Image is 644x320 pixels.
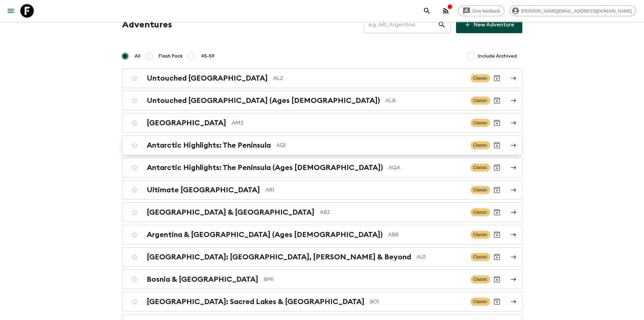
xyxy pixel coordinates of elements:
[122,158,522,177] a: Antarctic Highlights: The Peninsula (Ages [DEMOGRAPHIC_DATA])AQAClassicArchive
[471,74,490,82] span: Classic
[471,141,490,149] span: Classic
[122,113,522,133] a: [GEOGRAPHIC_DATA]AM2ClassicArchive
[147,186,260,194] h2: Ultimate [GEOGRAPHIC_DATA]
[490,206,504,219] button: Archive
[273,74,465,82] p: AL2
[122,202,522,222] a: [GEOGRAPHIC_DATA] & [GEOGRAPHIC_DATA]AB2ClassicArchive
[490,116,504,130] button: Archive
[4,4,18,18] button: menu
[264,275,465,283] p: BM1
[456,16,522,33] a: New Adventure
[490,295,504,308] button: Archive
[122,180,522,200] a: Ultimate [GEOGRAPHIC_DATA]AR1ClassicArchive
[122,270,522,289] a: Bosnia & [GEOGRAPHIC_DATA]BM1ClassicArchive
[159,53,183,60] span: Flash Pack
[518,8,636,14] span: [PERSON_NAME][EMAIL_ADDRESS][DOMAIN_NAME]
[135,53,141,60] span: All
[276,141,465,149] p: AQ1
[490,183,504,197] button: Archive
[420,4,434,18] button: search adventures
[458,5,504,16] a: Give feedback
[201,53,215,60] span: 45-59
[147,74,268,83] h2: Untouched [GEOGRAPHIC_DATA]
[471,253,490,261] span: Classic
[364,15,438,34] input: e.g. AR1, Argentina
[122,18,172,31] h1: Adventures
[370,298,465,306] p: BO1
[385,97,465,105] p: ALB
[471,97,490,105] span: Classic
[122,68,522,88] a: Untouched [GEOGRAPHIC_DATA]AL2ClassicArchive
[490,161,504,174] button: Archive
[320,208,465,216] p: AB2
[147,141,271,150] h2: Antarctic Highlights: The Peninsula
[490,138,504,152] button: Archive
[147,208,314,217] h2: [GEOGRAPHIC_DATA] & [GEOGRAPHIC_DATA]
[471,119,490,127] span: Classic
[388,164,465,172] p: AQA
[471,186,490,194] span: Classic
[510,5,636,16] div: [PERSON_NAME][EMAIL_ADDRESS][DOMAIN_NAME]
[490,273,504,286] button: Archive
[471,164,490,172] span: Classic
[471,231,490,239] span: Classic
[147,230,383,239] h2: Argentina & [GEOGRAPHIC_DATA] (Ages [DEMOGRAPHIC_DATA])
[490,228,504,241] button: Archive
[490,71,504,85] button: Archive
[478,53,517,60] span: Include Archived
[471,275,490,283] span: Classic
[469,8,504,14] span: Give feedback
[147,297,364,306] h2: [GEOGRAPHIC_DATA]: Sacred Lakes & [GEOGRAPHIC_DATA]
[471,298,490,306] span: Classic
[490,250,504,264] button: Archive
[232,119,465,127] p: AM2
[122,225,522,244] a: Argentina & [GEOGRAPHIC_DATA] (Ages [DEMOGRAPHIC_DATA])ABBClassicArchive
[122,247,522,267] a: [GEOGRAPHIC_DATA]: [GEOGRAPHIC_DATA], [PERSON_NAME] & BeyondAU1ClassicArchive
[147,163,383,172] h2: Antarctic Highlights: The Peninsula (Ages [DEMOGRAPHIC_DATA])
[147,253,411,261] h2: [GEOGRAPHIC_DATA]: [GEOGRAPHIC_DATA], [PERSON_NAME] & Beyond
[147,96,380,105] h2: Untouched [GEOGRAPHIC_DATA] (Ages [DEMOGRAPHIC_DATA])
[147,275,258,284] h2: Bosnia & [GEOGRAPHIC_DATA]
[490,94,504,107] button: Archive
[122,292,522,312] a: [GEOGRAPHIC_DATA]: Sacred Lakes & [GEOGRAPHIC_DATA]BO1ClassicArchive
[388,231,465,239] p: ABB
[122,91,522,110] a: Untouched [GEOGRAPHIC_DATA] (Ages [DEMOGRAPHIC_DATA])ALBClassicArchive
[471,208,490,216] span: Classic
[147,119,226,127] h2: [GEOGRAPHIC_DATA]
[122,135,522,155] a: Antarctic Highlights: The PeninsulaAQ1ClassicArchive
[416,253,465,261] p: AU1
[265,186,465,194] p: AR1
